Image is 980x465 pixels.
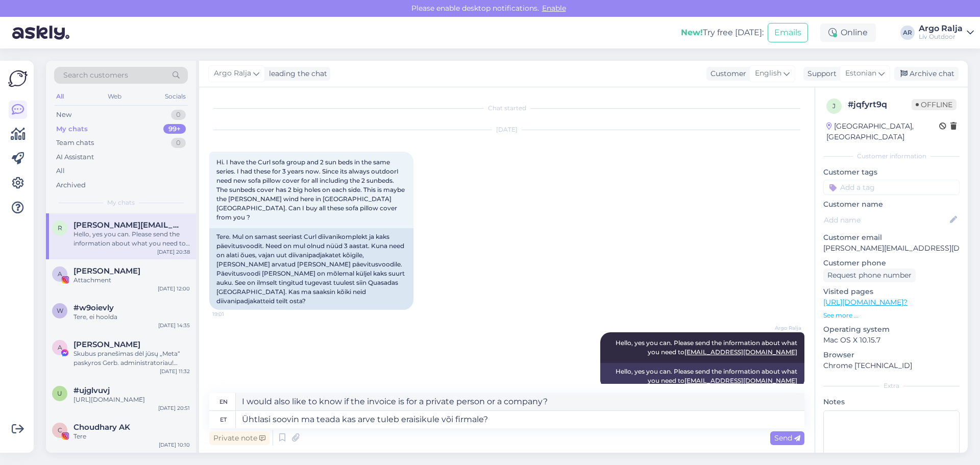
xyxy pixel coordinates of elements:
span: u [57,389,62,397]
span: #ujglvuvj [73,386,110,395]
p: See more ... [823,311,960,320]
p: Notes [823,397,960,407]
a: Argo RaljaLiv Outdoor [919,25,974,41]
div: Tere. Mul on samast seeriast Curl diivanikomplekt ja kaks päevitusvoodit. Need on mul olnud nüüd ... [209,228,413,310]
textarea: I would also like to know if the invoice is for a private person or a company? [236,393,804,410]
p: Browser [823,350,960,360]
div: et [220,411,227,428]
p: Operating system [823,324,960,335]
div: Private note [209,431,269,445]
div: Extra [823,381,960,390]
div: Socials [163,90,188,103]
span: Offline [912,99,957,110]
p: Visited pages [823,286,960,297]
div: [URL][DOMAIN_NAME] [73,395,190,404]
a: [URL][DOMAIN_NAME]? [823,298,908,307]
span: Send [774,433,800,443]
div: Try free [DATE]: [681,27,764,39]
div: Attachment [73,276,190,285]
div: en [219,393,228,410]
p: Mac OS X 10.15.7 [823,335,960,346]
input: Add name [824,214,948,226]
b: New! [681,28,703,37]
span: My chats [107,198,135,207]
div: All [54,90,66,103]
div: 0 [171,138,186,148]
span: Hi. I have the Curl sofa group and 2 sun beds in the same series. I had these for 3 years now. Si... [216,158,406,221]
div: Archive chat [894,67,959,81]
div: Tere [73,432,190,441]
div: 99+ [163,124,186,134]
div: [DATE] [209,125,804,134]
div: Customer information [823,152,960,161]
div: Hello, yes you can. Please send the information about what you need to [EMAIL_ADDRESS][DOMAIN_NAME] [73,230,190,248]
div: Team chats [56,138,94,148]
div: Customer [706,68,746,79]
a: [EMAIL_ADDRESS][DOMAIN_NAME] [684,377,797,384]
span: Enable [539,4,569,13]
img: Askly Logo [8,69,28,88]
span: w [57,307,63,314]
div: Online [820,23,876,42]
div: Archived [56,180,86,190]
span: 19:01 [212,310,251,318]
span: Hello, yes you can. Please send the information about what you need to [616,339,799,356]
div: 0 [171,110,186,120]
p: Customer name [823,199,960,210]
div: All [56,166,65,176]
div: # jqfyrt9q [848,99,912,111]
a: [EMAIL_ADDRESS][DOMAIN_NAME] [684,348,797,356]
div: AI Assistant [56,152,94,162]
span: Choudhary AK [73,423,130,432]
span: Estonian [845,68,876,79]
div: Argo Ralja [919,25,963,33]
div: Tere, ei hoolda [73,312,190,322]
span: Argo Ralja [763,324,801,332]
div: [DATE] 20:51 [158,404,190,412]
span: A [58,270,62,278]
span: robert@procom.no [73,221,180,230]
div: [DATE] 12:00 [158,285,190,292]
p: Customer tags [823,167,960,178]
span: Antonella Capone [73,340,140,349]
div: New [56,110,71,120]
span: #w9oievly [73,303,114,312]
button: Emails [768,23,808,42]
div: Request phone number [823,268,916,282]
span: Altaha Hamid [73,266,140,276]
div: Web [106,90,124,103]
div: Support [803,68,837,79]
p: Customer phone [823,258,960,268]
span: C [58,426,62,434]
input: Add a tag [823,180,960,195]
div: Chat started [209,104,804,113]
div: Skubus pranešimas dėl jūsų „Meta“ paskyros Gerb. administratoriau! Nusprendėme visam laikui ištri... [73,349,190,368]
div: AR [900,26,915,40]
div: My chats [56,124,88,134]
div: Liv Outdoor [919,33,963,41]
span: English [755,68,781,79]
span: j [832,102,836,110]
span: Argo Ralja [214,68,251,79]
div: [GEOGRAPHIC_DATA], [GEOGRAPHIC_DATA] [826,121,939,142]
p: Chrome [TECHNICAL_ID] [823,360,960,371]
div: [DATE] 10:10 [159,441,190,449]
div: [DATE] 20:38 [157,248,190,256]
div: leading the chat [265,68,327,79]
span: Search customers [63,70,128,81]
textarea: Ühtlasi soovin ma teada kas arve tuleb eraisikule või firmale? [236,411,804,428]
p: [PERSON_NAME][EMAIL_ADDRESS][DOMAIN_NAME] [823,243,960,254]
span: r [58,224,62,232]
div: Hello, yes you can. Please send the information about what you need to [600,363,804,389]
div: [DATE] 11:32 [160,368,190,375]
p: Customer email [823,232,960,243]
div: [DATE] 14:35 [158,322,190,329]
span: A [58,344,62,351]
